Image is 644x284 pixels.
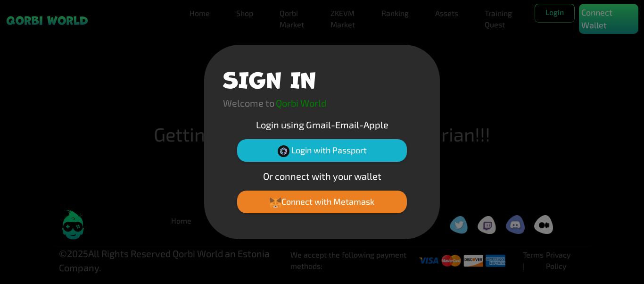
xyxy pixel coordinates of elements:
[237,139,407,162] button: Login with Passport
[276,96,326,110] p: Qorbi World
[223,64,316,92] h1: SIGN IN
[237,191,407,213] button: Connect with Metamask
[223,169,421,183] p: Or connect with your wallet
[223,117,421,132] p: Login using Gmail-Email-Apple
[278,145,289,157] img: Passport Logo
[223,96,274,110] p: Welcome to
